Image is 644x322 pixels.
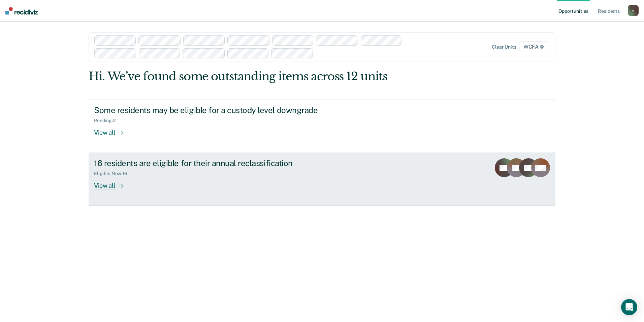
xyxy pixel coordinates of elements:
div: Hi. We’ve found some outstanding items across 12 units [89,70,462,83]
div: Eligible Now : 16 [94,171,133,177]
a: Some residents may be eligible for a custody level downgradePending:2View all [89,100,555,153]
div: Open Intercom Messenger [621,299,637,315]
span: WCFA [519,42,548,52]
a: 16 residents are eligible for their annual reclassificationEligible Now:16View all [89,153,555,206]
div: Pending : 2 [94,118,121,124]
div: Some residents may be eligible for a custody level downgrade [94,105,330,115]
div: Clear units [492,44,516,50]
img: Recidiviz [5,7,38,15]
div: 16 residents are eligible for their annual reclassification [94,158,330,168]
button: v [628,5,639,16]
div: View all [94,177,132,190]
div: View all [94,123,132,136]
